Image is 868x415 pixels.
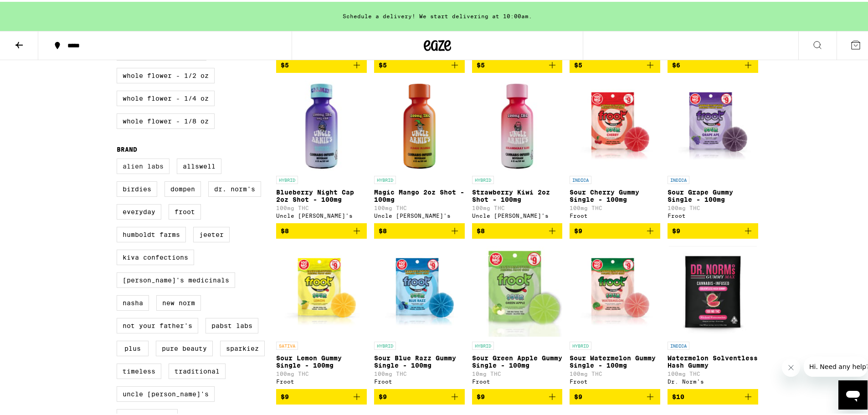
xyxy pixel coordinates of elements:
p: Magic Mango 2oz Shot - 100mg [374,187,465,201]
p: Blueberry Night Cap 2oz Shot - 100mg [276,187,367,201]
button: Add to bag [276,221,367,237]
label: Pure Beauty [156,339,213,354]
img: Dr. Norm's - Watermelon Solventless Hash Gummy [669,244,757,335]
a: Open page for Blueberry Night Cap 2oz Shot - 100mg from Uncle Arnie's [276,78,367,221]
img: Froot - Sour Cherry Gummy Single - 100mg [570,78,660,169]
label: Whole Flower - 1/8 oz [117,112,215,127]
p: 100mg THC [570,203,660,209]
p: INDICA [668,174,689,182]
div: Froot [570,211,660,217]
a: Open page for Sour Lemon Gummy Single - 100mg from Froot [276,244,367,387]
label: Dompen [164,179,201,195]
span: $9 [281,391,289,399]
button: Add to bag [668,221,758,237]
div: Froot [570,377,660,383]
div: Uncle [PERSON_NAME]'s [276,211,367,217]
img: Uncle Arnie's - Strawberry Kiwi 2oz Shot - 100mg [472,78,563,169]
p: 100mg THC [668,203,758,209]
button: Add to bag [276,56,367,71]
button: Add to bag [472,56,563,71]
a: Open page for Sour Watermelon Gummy Single - 100mg from Froot [570,244,660,387]
img: Froot - Sour Blue Razz Gummy Single - 100mg [374,244,465,335]
p: 100mg THC [276,369,367,375]
p: HYBRID [374,340,396,348]
img: Uncle Arnie's - Blueberry Night Cap 2oz Shot - 100mg [276,78,367,169]
label: New Norm [156,293,201,309]
span: $9 [672,225,680,233]
p: Sour Watermelon Gummy Single - 100mg [570,353,660,367]
button: Add to bag [472,221,563,237]
p: Strawberry Kiwi 2oz Shot - 100mg [472,187,563,201]
span: $5 [379,60,387,67]
p: 10mg THC [472,369,563,375]
span: $9 [574,391,582,399]
label: Pabst Labs [205,316,258,332]
img: Uncle Arnie's - Magic Mango 2oz Shot - 100mg [374,78,465,169]
button: Add to bag [374,56,465,71]
p: Watermelon Solventless Hash Gummy [668,353,758,367]
label: Not Your Father's [117,316,198,332]
span: $9 [379,391,387,399]
label: Humboldt Farms [117,225,186,241]
span: Hi. Need any help? [5,6,66,14]
label: Alien Labs [117,157,169,172]
p: INDICA [668,340,689,348]
label: NASHA [117,293,149,309]
p: HYBRID [472,340,494,348]
p: Sour Green Apple Gummy Single - 100mg [472,353,563,367]
img: Froot - Sour Grape Gummy Single - 100mg [668,78,758,169]
p: 100mg THC [668,369,758,375]
div: Uncle [PERSON_NAME]'s [374,211,465,217]
div: Froot [276,377,367,383]
button: Add to bag [472,387,563,403]
button: Add to bag [374,221,465,237]
button: Add to bag [374,387,465,403]
span: $8 [477,225,485,233]
span: $9 [574,225,582,233]
label: Traditional [169,362,226,377]
p: Sour Cherry Gummy Single - 100mg [570,187,660,201]
span: $5 [281,60,289,67]
p: HYBRID [472,174,494,182]
p: 100mg THC [374,369,465,375]
label: PLUS [117,339,149,354]
button: Add to bag [276,387,367,403]
a: Open page for Sour Grape Gummy Single - 100mg from Froot [668,78,758,221]
a: Open page for Strawberry Kiwi 2oz Shot - 100mg from Uncle Arnie's [472,78,563,221]
a: Open page for Sour Green Apple Gummy Single - 100mg from Froot [472,244,563,387]
p: Sour Lemon Gummy Single - 100mg [276,353,367,367]
button: Add to bag [668,387,758,403]
p: 100mg THC [570,369,660,375]
span: $8 [379,225,387,233]
img: Froot - Sour Green Apple Gummy Single - 100mg [472,244,563,335]
span: $5 [477,60,485,67]
div: Froot [472,377,563,383]
p: 100mg THC [374,203,465,209]
label: Whole Flower - 1/4 oz [117,89,215,104]
label: Whole Flower - 1/2 oz [117,66,215,82]
button: Add to bag [570,221,660,237]
label: Jeeter [193,225,230,241]
span: $8 [281,225,289,233]
label: Allswell [177,157,221,172]
a: Open page for Watermelon Solventless Hash Gummy from Dr. Norm's [668,244,758,387]
label: Uncle [PERSON_NAME]'s [117,384,215,400]
p: HYBRID [570,340,591,348]
p: SATIVA [276,340,298,348]
button: Add to bag [570,56,660,71]
label: Sparkiez [220,339,265,354]
div: Uncle [PERSON_NAME]'s [472,211,563,217]
label: Kiva Confections [117,248,194,263]
p: INDICA [570,174,591,182]
iframe: Message from company [804,355,868,375]
span: $5 [574,60,582,67]
button: Add to bag [668,56,758,71]
div: Froot [374,377,465,383]
p: 100mg THC [276,203,367,209]
iframe: Button to launch messaging window [838,379,868,408]
a: Open page for Sour Cherry Gummy Single - 100mg from Froot [570,78,660,221]
span: $9 [477,391,485,399]
a: Open page for Sour Blue Razz Gummy Single - 100mg from Froot [374,244,465,387]
p: 100mg THC [472,203,563,209]
span: $10 [672,391,684,399]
